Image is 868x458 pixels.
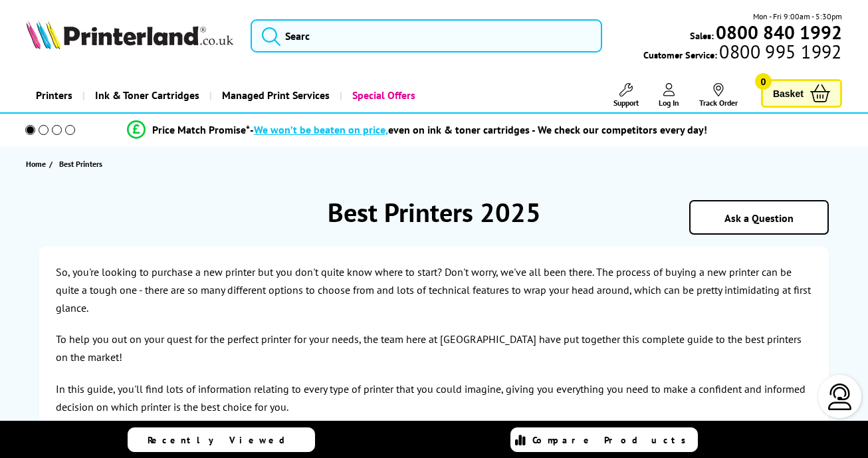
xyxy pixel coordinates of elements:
a: Ink & Toner Cartridges [82,78,209,112]
a: Special Offers [340,78,425,112]
a: Printerland Logo [26,20,234,52]
a: Managed Print Services [209,78,340,112]
span: Price Match Promise* [152,123,250,136]
b: 0800 840 1992 [716,20,842,45]
a: Best Printers [59,157,106,171]
span: Support [613,98,639,108]
img: user-headset-light.svg [827,384,853,410]
p: To help you out on your quest for the perfect printer for your needs, the team here at [GEOGRAPHI... [56,330,812,366]
a: Track Order [699,83,738,108]
span: 0 [755,73,772,90]
a: Home [26,157,49,171]
a: Recently Viewed [128,427,315,452]
span: Basket [773,84,804,102]
span: Recently Viewed [148,434,298,446]
p: So, you're looking to purchase a new printer but you don't quite know where to start? Don't worry... [56,263,812,318]
div: - even on ink & toner cartridges - We check our competitors every day! [250,123,707,136]
span: Best Printers [59,157,102,171]
a: Basket 0 [761,79,842,108]
span: Log In [659,98,679,108]
span: Mon - Fri 9:00am - 5:30pm [753,10,842,23]
span: We won’t be beaten on price, [254,123,388,136]
h1: Best Printers 2025 [39,195,829,229]
span: Compare Products [532,434,693,446]
a: Support [613,83,639,108]
a: 0800 840 1992 [714,26,842,39]
p: In this guide, you'll find lots of information relating to every type of printer that you could i... [56,380,812,416]
span: Customer Service: [643,45,841,61]
li: modal_Promise [7,118,827,142]
span: Home [26,157,46,171]
input: Searc [251,19,602,53]
a: Compare Products [510,427,698,452]
a: Ask a Question [724,211,794,225]
a: Printers [26,78,82,112]
span: Ink & Toner Cartridges [95,78,199,112]
span: 0800 995 1992 [717,45,841,58]
span: Sales: [690,29,714,42]
a: Log In [659,83,679,108]
img: Printerland Logo [26,20,233,49]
